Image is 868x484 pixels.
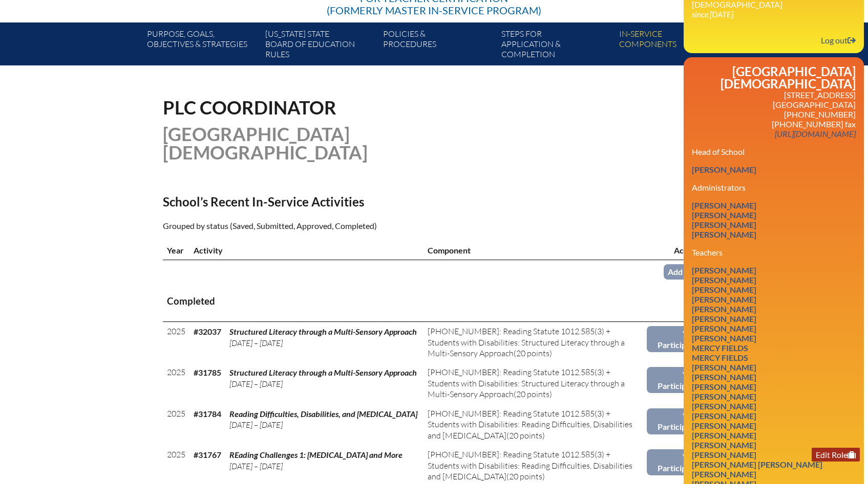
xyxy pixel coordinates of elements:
th: Actions [647,241,705,260]
a: View Participants [647,408,705,434]
td: 2025 [163,404,189,445]
td: (20 points) [424,322,647,363]
a: [PERSON_NAME] [688,419,760,432]
h3: Head of School [692,147,856,156]
a: [PERSON_NAME] [688,409,760,423]
a: [PERSON_NAME] [688,360,760,374]
a: [PERSON_NAME] [688,263,760,277]
a: Add New [664,264,706,279]
a: Edit Role [812,448,860,462]
a: [PERSON_NAME] [688,218,760,232]
span: [DATE] – [DATE] [229,338,283,348]
a: [PERSON_NAME] [688,370,760,384]
a: [PERSON_NAME] [688,467,760,481]
b: #31784 [194,409,221,419]
a: Policies &Procedures [379,27,497,65]
a: In-servicecomponents [615,27,733,65]
span: [GEOGRAPHIC_DATA][DEMOGRAPHIC_DATA] [163,123,368,164]
a: [PERSON_NAME] [688,198,760,212]
i: since [DATE] [692,9,733,19]
h2: School’s Recent In-Service Activities [163,194,523,209]
a: Log outLog out [817,33,860,47]
td: 2025 [163,363,189,404]
svg: Log out [848,36,856,44]
a: [URL][DOMAIN_NAME] [771,127,860,141]
a: [PERSON_NAME] [688,428,760,442]
span: [DATE] – [DATE] [229,420,283,430]
b: #31767 [194,450,221,459]
a: Mercy Fields [688,341,752,355]
a: [PERSON_NAME] [688,227,760,241]
a: [PERSON_NAME] [688,208,760,222]
a: [PERSON_NAME] [688,331,760,345]
a: View Participants [647,326,705,352]
a: [PERSON_NAME] [688,312,760,326]
a: [PERSON_NAME] [688,273,760,287]
th: Year [163,241,189,260]
a: View Participants [647,367,705,393]
span: [PHONE_NUMBER]: Reading Statute 1012.585(3) + Students with Disabilities: Reading Difficulties, D... [428,408,632,441]
a: Mercy Fields [688,351,752,364]
a: [PERSON_NAME] [688,438,760,452]
a: View Participants [647,449,705,475]
a: [PERSON_NAME] [PERSON_NAME] [688,457,827,471]
p: Grouped by status (Saved, Submitted, Approved, Completed) [163,219,523,233]
td: (20 points) [424,363,647,404]
p: [STREET_ADDRESS] [GEOGRAPHIC_DATA] [PHONE_NUMBER] [PHONE_NUMBER] fax [692,90,856,139]
span: Structured Literacy through a Multi-Sensory Approach [229,367,417,377]
span: REading Challenges 1: [MEDICAL_DATA] and More [229,450,403,459]
td: 2025 [163,322,189,363]
span: [DATE] – [DATE] [229,379,283,389]
th: Component [424,241,647,260]
th: Activity [189,241,424,260]
span: PLC Coordinator [163,96,336,119]
td: (20 points) [424,404,647,445]
span: Reading Difficulties, Disabilities, and [MEDICAL_DATA] [229,409,417,419]
a: [PERSON_NAME] [688,302,760,316]
span: Structured Literacy through a Multi-Sensory Approach [229,327,417,336]
span: [DATE] – [DATE] [229,461,283,471]
a: [PERSON_NAME] [688,321,760,335]
h2: [GEOGRAPHIC_DATA][DEMOGRAPHIC_DATA] [692,65,856,90]
a: [US_STATE] StateBoard of Education rules [261,27,379,65]
a: [PERSON_NAME] [688,389,760,403]
a: [PERSON_NAME] [688,283,760,296]
a: [PERSON_NAME] [688,292,760,306]
h3: Completed [167,295,702,308]
a: [PERSON_NAME] [688,380,760,394]
a: [PERSON_NAME] [688,163,760,176]
span: [PHONE_NUMBER]: Reading Statute 1012.585(3) + Students with Disabilities: Structured Literacy thr... [428,326,625,358]
b: #31785 [194,367,221,377]
span: [PHONE_NUMBER]: Reading Statute 1012.585(3) + Students with Disabilities: Structured Literacy thr... [428,367,625,399]
h3: Teachers [692,247,856,257]
a: [PERSON_NAME] [688,399,760,413]
b: #32037 [194,327,221,336]
a: Steps forapplication & completion [497,27,615,65]
a: Purpose, goals,objectives & strategies [143,27,261,65]
h3: Administrators [692,182,856,192]
a: [PERSON_NAME] [688,448,760,462]
span: [PHONE_NUMBER]: Reading Statute 1012.585(3) + Students with Disabilities: Reading Difficulties, D... [428,449,632,481]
